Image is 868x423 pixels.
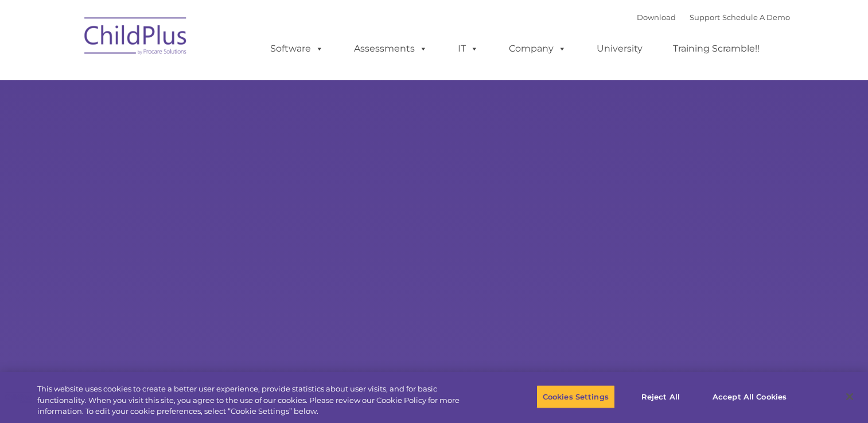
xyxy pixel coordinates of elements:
div: This website uses cookies to create a better user experience, provide statistics about user visit... [37,383,477,417]
a: Assessments [342,37,439,60]
a: Software [259,37,335,60]
button: Close [837,384,862,409]
button: Cookies Settings [536,385,615,409]
a: Download [637,13,676,22]
img: ChildPlus by Procare Solutions [79,9,193,66]
a: University [585,37,654,60]
button: Accept All Cookies [706,385,793,409]
a: Training Scramble!! [661,37,771,60]
a: Schedule A Demo [722,13,790,22]
a: IT [446,37,490,60]
button: Reject All [625,385,696,409]
a: Support [690,13,720,22]
font: | [637,13,790,22]
a: Company [497,37,578,60]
